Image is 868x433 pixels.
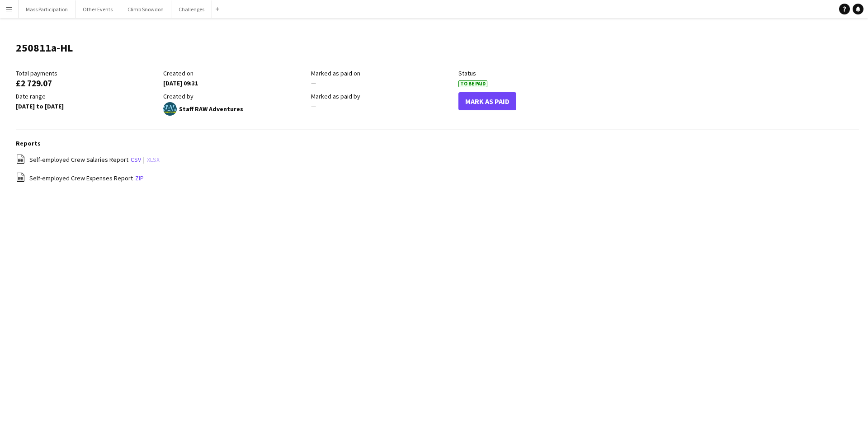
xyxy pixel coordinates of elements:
div: Marked as paid by [311,92,454,100]
div: Date range [16,92,159,100]
button: Mass Participation [19,0,75,18]
span: — [311,102,316,110]
div: Marked as paid on [311,69,454,77]
span: — [311,79,316,87]
a: csv [131,155,141,164]
span: Self-employed Crew Salaries Report [29,155,128,164]
h1: 250811a-HL [16,41,73,55]
div: [DATE] 09:31 [163,79,306,87]
div: Status [458,69,601,77]
a: zip [135,174,144,182]
button: Challenges [171,0,212,18]
div: £2 729.07 [16,79,159,87]
span: Self-employed Crew Expenses Report [29,174,133,182]
div: Created by [163,92,306,100]
div: Staff RAW Adventures [163,102,306,116]
div: | [16,154,859,165]
div: Total payments [16,69,159,77]
span: To Be Paid [458,80,487,87]
a: xlsx [147,155,160,164]
div: Created on [163,69,306,77]
div: [DATE] to [DATE] [16,102,159,110]
button: Climb Snowdon [120,0,171,18]
button: Mark As Paid [458,92,516,110]
button: Other Events [75,0,120,18]
h3: Reports [16,139,859,147]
